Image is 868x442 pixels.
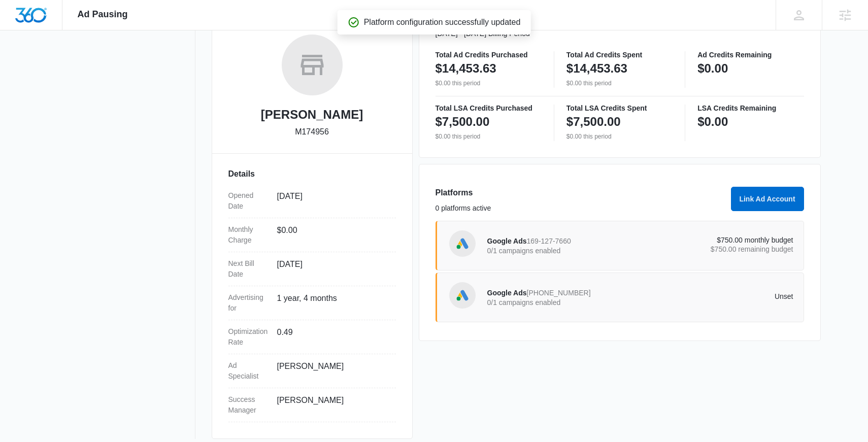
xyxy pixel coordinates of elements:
[228,190,269,212] dt: Opened Date
[228,292,269,314] dt: Advertising for
[364,16,521,28] p: Platform configuration successfully updated
[277,224,388,246] dd: $0.00
[78,9,128,20] span: Ad Pausing
[228,354,396,388] div: Ad Specialist[PERSON_NAME]
[277,258,388,280] dd: [DATE]
[640,236,793,244] p: $750.00 monthly budget
[566,114,621,130] p: $7,500.00
[487,299,641,306] p: 0/1 campaigns enabled
[436,79,542,88] p: $0.00 this period
[228,218,396,252] div: Monthly Charge$0.00
[436,273,804,322] a: Google AdsGoogle Ads[PHONE_NUMBER]0/1 campaigns enabledUnset
[228,320,396,354] div: Optimization Rate0.49
[436,114,490,130] p: $7,500.00
[697,51,804,58] p: Ad Credits Remaining
[228,258,269,280] dt: Next Bill Date
[228,184,396,218] div: Opened Date[DATE]
[455,236,470,251] img: Google Ads
[228,360,269,382] dt: Ad Specialist
[566,132,673,141] p: $0.00 this period
[566,105,673,112] p: Total LSA Credits Spent
[228,252,396,286] div: Next Bill Date[DATE]
[487,247,641,254] p: 0/1 campaigns enabled
[697,114,728,130] p: $0.00
[527,237,571,245] span: 169-127-7660
[436,203,725,214] p: 0 platforms active
[455,288,470,303] img: Google Ads
[436,187,725,199] h3: Platforms
[566,60,627,77] p: $14,453.63
[228,388,396,422] div: Success Manager[PERSON_NAME]
[566,51,673,58] p: Total Ad Credits Spent
[436,132,542,141] p: $0.00 this period
[640,293,793,300] p: Unset
[436,28,804,39] p: [DATE] - [DATE] Billing Period
[228,394,269,416] dt: Success Manager
[228,168,396,180] h3: Details
[277,394,388,416] dd: [PERSON_NAME]
[697,60,728,77] p: $0.00
[487,289,527,297] span: Google Ads
[640,246,793,253] p: $750.00 remaining budget
[277,326,388,348] dd: 0.49
[261,106,363,124] h2: [PERSON_NAME]
[436,60,496,77] p: $14,453.63
[436,51,542,58] p: Total Ad Credits Purchased
[731,187,804,211] button: Link Ad Account
[436,105,542,112] p: Total LSA Credits Purchased
[228,286,396,320] div: Advertising for1 year, 4 months
[277,292,388,314] dd: 1 year, 4 months
[436,221,804,270] a: Google AdsGoogle Ads169-127-76600/1 campaigns enabled$750.00 monthly budget$750.00 remaining budget
[228,326,269,348] dt: Optimization Rate
[295,126,329,138] p: M174956
[487,237,527,245] span: Google Ads
[277,190,388,212] dd: [DATE]
[527,289,591,297] span: [PHONE_NUMBER]
[566,79,673,88] p: $0.00 this period
[277,360,388,382] dd: [PERSON_NAME]
[228,224,269,246] dt: Monthly Charge
[697,105,804,112] p: LSA Credits Remaining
